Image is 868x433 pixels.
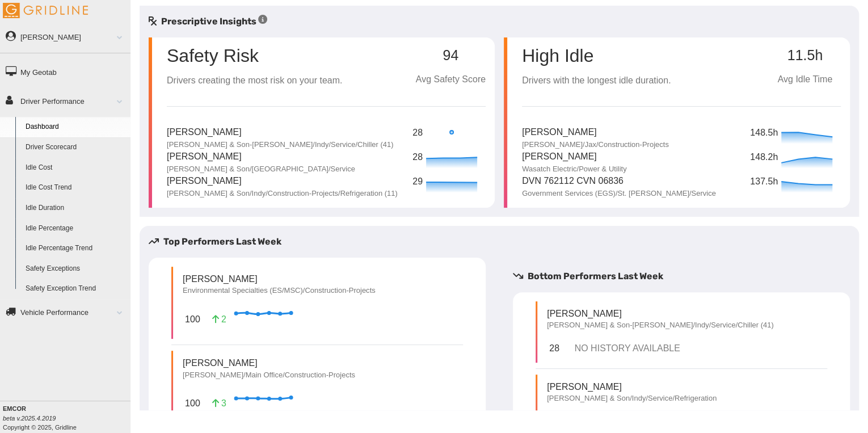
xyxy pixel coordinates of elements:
[167,174,398,188] p: [PERSON_NAME]
[183,310,203,328] p: 100
[167,188,398,199] p: [PERSON_NAME] & Son/Indy/Construction-Projects/Refrigeration (11)
[3,405,26,412] b: EMCOR
[212,313,227,326] p: 2
[20,117,130,137] a: Dashboard
[547,380,717,393] p: [PERSON_NAME]
[416,73,486,87] p: Avg Safety Score
[750,126,778,140] p: 148.5h
[20,198,130,218] a: Idle Duration
[20,137,130,158] a: Driver Scorecard
[212,397,227,410] p: 3
[167,74,342,88] p: Drivers creating the most risk on your team.
[522,164,626,174] p: Wasatch Electric/Power & Utility
[183,356,355,369] p: [PERSON_NAME]
[3,3,88,18] img: Gridline
[183,394,203,412] p: 100
[769,48,841,64] p: 11.5h
[513,270,859,283] h5: Bottom Performers Last Week
[20,279,130,299] a: Safety Exception Trend
[547,320,774,330] p: [PERSON_NAME] & Son-[PERSON_NAME]/Indy/Service/Chiller (41)
[167,47,259,65] p: Safety Risk
[20,238,130,259] a: Idle Percentage Trend
[3,415,56,422] i: beta v.2025.4.2019
[183,370,355,380] p: [PERSON_NAME]/Main Office/Construction-Projects
[167,150,355,164] p: [PERSON_NAME]
[750,150,778,165] p: 148.2h
[522,174,716,188] p: DVN 762112 CVN 06836
[547,339,562,357] p: 28
[522,150,626,164] p: [PERSON_NAME]
[522,188,716,199] p: Government Services (EGS)/St. [PERSON_NAME]/Service
[522,74,671,88] p: Drivers with the longest idle duration.
[547,393,717,403] p: [PERSON_NAME] & Son/Indy/Service/Refrigeration
[769,73,841,87] p: Avg Idle Time
[522,125,669,140] p: [PERSON_NAME]
[750,175,778,189] p: 137.5h
[183,285,376,296] p: Environmental Specialties (ES/MSC)/Construction-Projects
[167,164,355,174] p: [PERSON_NAME] & Son/[GEOGRAPHIC_DATA]/Service
[20,218,130,239] a: Idle Percentage
[20,178,130,198] a: Idle Cost Trend
[183,272,376,285] p: [PERSON_NAME]
[416,48,486,64] p: 94
[412,175,423,189] p: 29
[522,140,669,150] p: [PERSON_NAME]/Jax/Construction-Projects
[574,342,656,355] p: NO HISTORY AVAILABLE
[20,259,130,279] a: Safety Exceptions
[412,150,423,165] p: 28
[3,404,130,432] div: Copyright © 2025, Gridline
[149,15,267,28] h5: Prescriptive Insights
[149,235,495,249] h5: Top Performers Last Week
[522,47,671,65] p: High Idle
[167,140,394,150] p: [PERSON_NAME] & Son-[PERSON_NAME]/Indy/Service/Chiller (41)
[547,307,774,320] p: [PERSON_NAME]
[167,125,394,140] p: [PERSON_NAME]
[412,126,423,140] p: 28
[20,158,130,178] a: Idle Cost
